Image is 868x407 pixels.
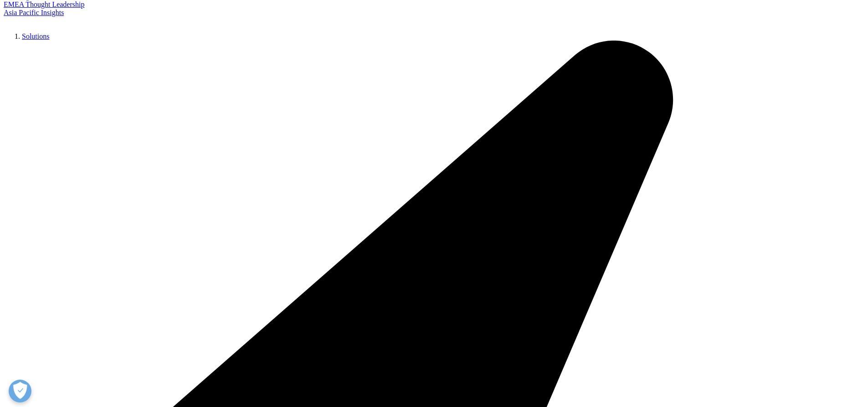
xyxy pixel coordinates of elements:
a: Asia Pacific Insights [4,9,64,16]
a: Solutions [22,32,49,40]
button: Abrir preferências [9,380,31,402]
a: EMEA Thought Leadership [4,0,84,8]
